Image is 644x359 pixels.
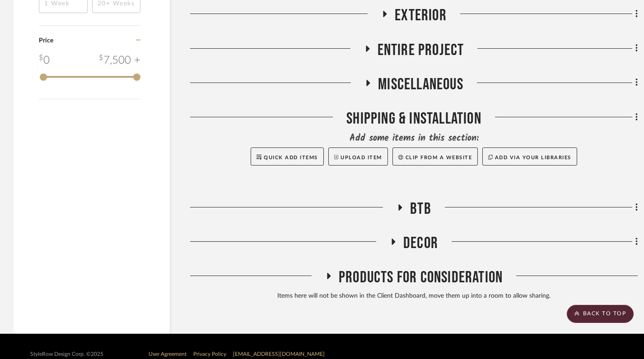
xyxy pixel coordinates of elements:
span: Miscellaneous [378,75,463,94]
scroll-to-top-button: BACK TO TOP [567,305,634,323]
div: StyleRow Design Corp. ©2025 [30,351,103,358]
span: Products For Consideration [339,268,503,287]
span: Decor [403,234,438,253]
div: 7,500 + [99,52,140,69]
a: [EMAIL_ADDRESS][DOMAIN_NAME] [233,351,325,357]
div: 0 [39,52,50,69]
a: Privacy Policy [193,351,226,357]
div: Items here will not be shown in the Client Dashboard, move them up into a room to allow sharing. [190,291,638,301]
button: Clip from a website [392,147,478,166]
a: User Agreement [149,351,187,357]
span: Exterior [395,6,447,25]
span: Price [39,37,53,44]
span: BTB [410,199,431,219]
div: Add some items in this section: [190,132,638,145]
span: Entire Project [378,41,464,60]
button: Upload Item [328,147,388,166]
span: Quick Add Items [264,155,318,160]
button: Quick Add Items [251,147,324,166]
button: Add via your libraries [482,147,577,166]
